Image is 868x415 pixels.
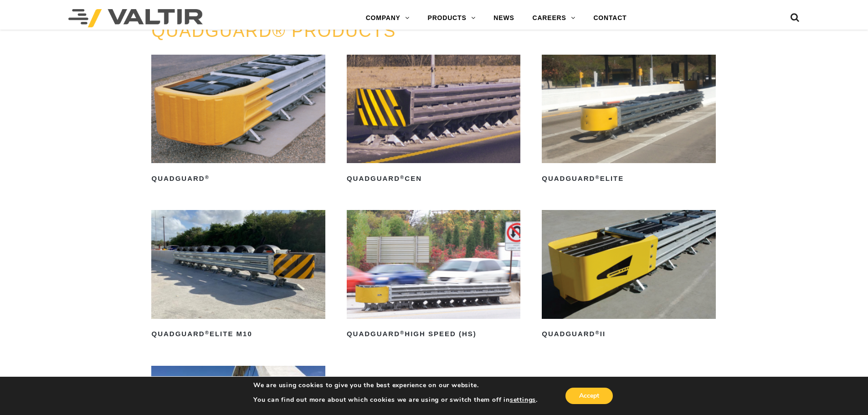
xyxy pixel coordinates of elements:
a: QUADGUARD® PRODUCTS [151,21,396,41]
a: QuadGuard®II [542,210,715,341]
sup: ® [400,330,405,335]
a: QuadGuard®CEN [347,55,520,186]
h2: QuadGuard II [542,327,715,342]
a: COMPANY [357,9,419,27]
h2: QuadGuard CEN [347,171,520,186]
button: Accept [565,388,613,404]
a: CONTACT [584,9,636,27]
sup: ® [595,174,600,180]
h2: QuadGuard High Speed (HS) [347,327,520,342]
a: CAREERS [524,9,585,27]
p: You can find out more about which cookies we are using or switch them off in . [253,396,538,404]
p: We are using cookies to give you the best experience on our website. [253,381,538,389]
sup: ® [205,330,210,335]
h2: QuadGuard Elite M10 [151,327,325,342]
h2: QuadGuard Elite [542,171,715,186]
a: PRODUCTS [419,9,485,27]
button: settings [510,396,536,404]
h2: QuadGuard [151,171,325,186]
a: QuadGuard®Elite [542,55,715,186]
a: QuadGuard®Elite M10 [151,210,325,341]
a: QuadGuard® [151,55,325,186]
sup: ® [400,174,405,180]
a: QuadGuard®High Speed (HS) [347,210,520,341]
sup: ® [595,330,600,335]
sup: ® [205,174,210,180]
a: NEWS [484,9,523,27]
img: Valtir [68,9,203,27]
